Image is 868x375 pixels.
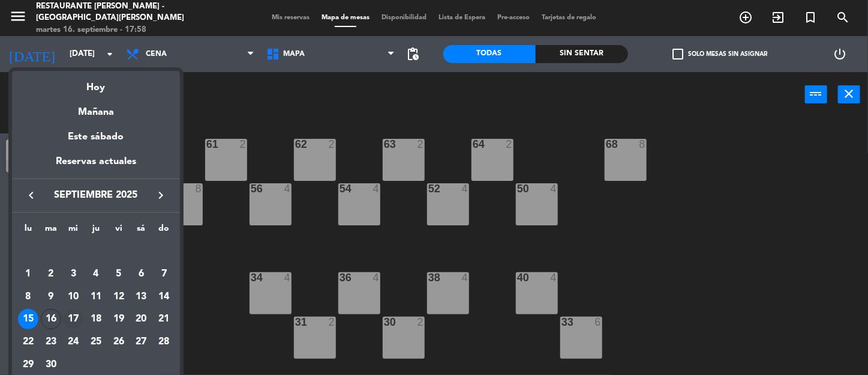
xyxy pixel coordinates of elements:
[154,188,168,203] i: keyboard_arrow_right
[63,309,83,329] div: 17
[63,287,83,307] div: 10
[85,308,107,331] td: 18 de septiembre de 2025
[12,120,180,154] div: Este sábado
[18,309,38,329] div: 15
[62,331,85,353] td: 24 de septiembre de 2025
[62,263,85,285] td: 3 de septiembre de 2025
[63,332,83,352] div: 24
[107,331,130,353] td: 26 de septiembre de 2025
[86,287,106,307] div: 11
[154,287,174,307] div: 14
[41,309,61,329] div: 16
[109,309,129,329] div: 19
[130,331,153,353] td: 27 de septiembre de 2025
[40,308,62,331] td: 16 de septiembre de 2025
[24,188,38,203] i: keyboard_arrow_left
[17,331,40,353] td: 22 de septiembre de 2025
[107,285,130,308] td: 12 de septiembre de 2025
[109,287,129,307] div: 12
[150,187,172,203] button: keyboard_arrow_right
[86,309,106,329] div: 18
[85,285,107,308] td: 11 de septiembre de 2025
[86,332,106,352] div: 25
[152,308,175,331] td: 21 de septiembre de 2025
[63,264,83,284] div: 3
[109,264,129,284] div: 5
[107,263,130,285] td: 5 de septiembre de 2025
[18,355,38,375] div: 29
[62,222,85,240] th: miércoles
[154,332,174,352] div: 28
[40,263,62,285] td: 2 de septiembre de 2025
[42,187,150,203] span: septiembre 2025
[130,308,153,331] td: 20 de septiembre de 2025
[152,285,175,308] td: 14 de septiembre de 2025
[62,285,85,308] td: 10 de septiembre de 2025
[130,222,153,240] th: sábado
[41,287,61,307] div: 9
[17,285,40,308] td: 8 de septiembre de 2025
[62,308,85,331] td: 17 de septiembre de 2025
[12,96,180,120] div: Mañana
[12,71,180,96] div: Hoy
[41,264,61,284] div: 2
[41,332,61,352] div: 23
[154,264,174,284] div: 7
[109,332,129,352] div: 26
[107,308,130,331] td: 19 de septiembre de 2025
[40,331,62,353] td: 23 de septiembre de 2025
[130,285,153,308] td: 13 de septiembre de 2025
[18,332,38,352] div: 22
[107,222,130,240] th: viernes
[41,355,61,375] div: 30
[131,309,151,329] div: 20
[20,187,42,203] button: keyboard_arrow_left
[85,263,107,285] td: 4 de septiembre de 2025
[85,222,107,240] th: jueves
[131,332,151,352] div: 27
[17,240,175,263] td: SEP.
[131,287,151,307] div: 13
[154,309,174,329] div: 21
[40,222,62,240] th: martes
[18,287,38,307] div: 8
[18,264,38,284] div: 1
[85,331,107,353] td: 25 de septiembre de 2025
[152,263,175,285] td: 7 de septiembre de 2025
[17,308,40,331] td: 15 de septiembre de 2025
[131,264,151,284] div: 6
[152,331,175,353] td: 28 de septiembre de 2025
[40,285,62,308] td: 9 de septiembre de 2025
[130,263,153,285] td: 6 de septiembre de 2025
[86,264,106,284] div: 4
[12,154,180,178] div: Reservas actuales
[152,222,175,240] th: domingo
[17,263,40,285] td: 1 de septiembre de 2025
[17,222,40,240] th: lunes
